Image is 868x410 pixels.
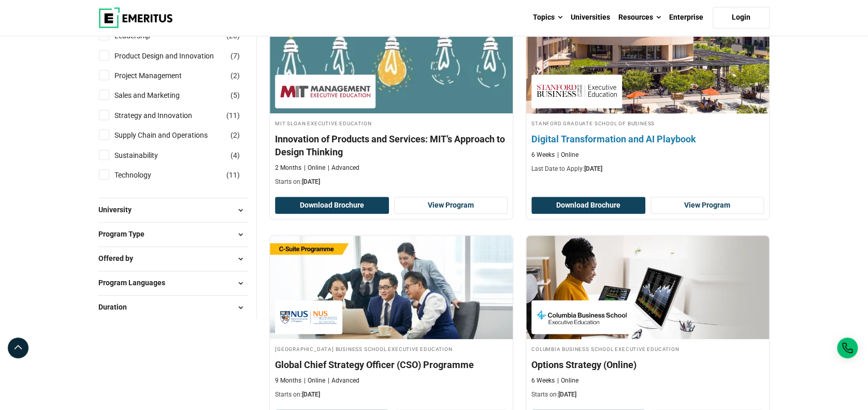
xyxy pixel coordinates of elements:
[526,10,769,179] a: Digital Marketing Course by Stanford Graduate School of Business - September 25, 2025 Stanford Gr...
[230,50,240,62] span: ( )
[114,50,235,62] a: Product Design and Innovation
[328,164,359,172] p: Advanced
[302,391,320,398] span: [DATE]
[275,119,508,127] h4: MIT Sloan Executive Education
[531,344,764,353] h4: Columbia Business School Executive Education
[114,129,228,141] a: Supply Chain and Operations
[275,358,508,371] h4: Global Chief Strategy Officer (CSO) Programme
[233,91,237,99] span: 5
[233,131,237,139] span: 2
[280,305,337,329] img: National University of Singapore Business School Executive Education
[230,150,240,161] span: ( )
[114,70,202,81] a: Project Management
[531,151,555,159] p: 6 Weeks
[531,390,764,399] p: Starts on:
[98,227,248,242] button: Program Type
[226,110,240,121] span: ( )
[531,358,764,371] h4: Options Strategy (Online)
[302,178,320,185] span: [DATE]
[531,119,764,127] h4: Stanford Graduate School of Business
[650,197,764,214] a: View Program
[557,376,578,385] p: Online
[537,305,627,329] img: Columbia Business School Executive Education
[114,110,213,121] a: Strategy and Innovation
[114,90,200,101] a: Sales and Marketing
[98,253,141,264] span: Offered by
[98,202,248,218] button: University
[526,236,769,404] a: Finance Course by Columbia Business School Executive Education - October 16, 2025 Columbia Busine...
[394,197,508,214] a: View Program
[98,204,140,215] span: University
[531,165,764,173] p: Last Date to Apply:
[233,71,237,80] span: 2
[531,197,645,214] button: Download Brochure
[514,5,782,119] img: Digital Transformation and AI Playbook | Online Digital Marketing Course
[537,80,617,103] img: Stanford Graduate School of Business
[229,171,237,179] span: 11
[98,275,248,291] button: Program Languages
[280,80,370,103] img: MIT Sloan Executive Education
[229,111,237,120] span: 11
[526,236,769,339] img: Options Strategy (Online) | Online Finance Course
[98,301,135,313] span: Duration
[270,236,513,339] img: Global Chief Strategy Officer (CSO) Programme | Online Business Management Course
[98,251,248,267] button: Offered by
[226,169,240,181] span: ( )
[233,52,237,60] span: 7
[584,165,602,172] span: [DATE]
[230,70,240,81] span: ( )
[304,164,325,172] p: Online
[713,7,770,28] a: Login
[98,300,248,315] button: Duration
[114,150,179,161] a: Sustainability
[233,151,237,159] span: 4
[275,178,508,186] p: Starts on:
[270,10,513,113] img: Innovation of Products and Services: MIT’s Approach to Design Thinking | Online Product Design an...
[98,228,153,240] span: Program Type
[275,390,508,399] p: Starts on:
[531,133,764,145] h4: Digital Transformation and AI Playbook
[98,277,173,288] span: Program Languages
[270,236,513,404] a: Business Management Course by National University of Singapore Business School Executive Educatio...
[275,376,301,385] p: 9 Months
[275,164,301,172] p: 2 Months
[114,169,172,181] a: Technology
[275,133,508,158] h4: Innovation of Products and Services: MIT’s Approach to Design Thinking
[270,10,513,192] a: Product Design and Innovation Course by MIT Sloan Executive Education - December 4, 2025 MIT Sloa...
[531,376,555,385] p: 6 Weeks
[275,197,389,214] button: Download Brochure
[304,376,325,385] p: Online
[230,90,240,101] span: ( )
[558,391,576,398] span: [DATE]
[275,344,508,353] h4: [GEOGRAPHIC_DATA] Business School Executive Education
[557,151,578,159] p: Online
[328,376,359,385] p: Advanced
[230,129,240,141] span: ( )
